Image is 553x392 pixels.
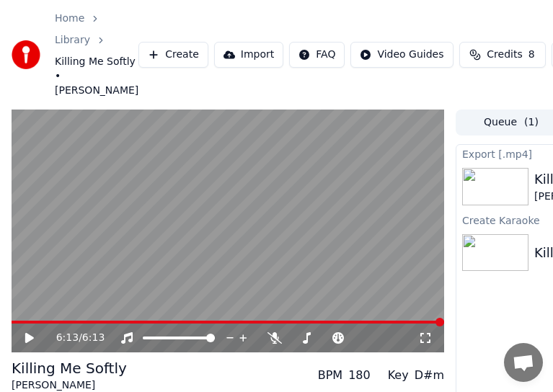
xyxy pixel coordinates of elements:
img: youka [12,40,40,69]
span: Credits [487,48,522,62]
div: Killing Me Softly [12,358,127,378]
div: Key [388,367,409,384]
button: Video Guides [350,42,453,68]
div: 180 [348,367,371,384]
span: 6:13 [82,331,105,345]
div: Open chat [504,343,543,382]
span: ( 1 ) [524,115,539,130]
button: Credits8 [459,42,546,68]
span: Killing Me Softly • [PERSON_NAME] [55,55,138,98]
a: Library [55,33,90,48]
button: Create [138,42,208,68]
a: Home [55,12,84,26]
div: / [56,331,91,345]
div: D#m [415,367,444,384]
button: FAQ [289,42,345,68]
div: BPM [318,367,342,384]
span: 8 [528,48,535,62]
nav: breadcrumb [55,12,138,98]
span: 6:13 [56,331,79,345]
button: Import [214,42,283,68]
